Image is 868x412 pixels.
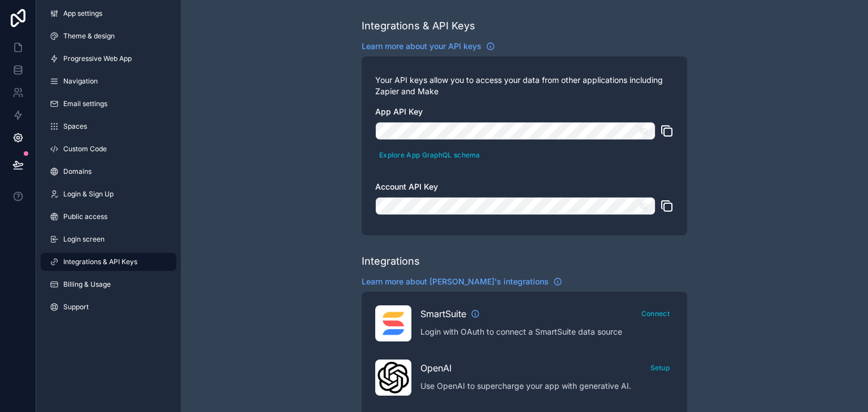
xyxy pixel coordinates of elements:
span: Progressive Web App [63,54,132,63]
span: App API Key [375,107,423,116]
a: Navigation [41,72,176,90]
span: Email settings [63,99,107,108]
span: Public access [63,212,107,221]
a: App settings [41,5,176,23]
span: Login screen [63,235,105,244]
button: Connect [637,305,674,322]
a: Billing & Usage [41,275,176,293]
p: Login with OAuth to connect a SmartSuite data source [420,326,674,338]
img: OpenAI [377,362,409,393]
a: Progressive Web App [41,50,176,68]
span: Domains [63,167,92,176]
a: Setup [646,361,674,372]
a: Email settings [41,95,176,113]
span: Learn more about your API keys [362,41,481,52]
a: Explore App GraphQL schema [375,148,484,160]
a: Custom Code [41,140,176,158]
img: SmartSuite [377,308,409,339]
span: OpenAI [420,361,452,375]
span: Theme & design [63,32,115,41]
a: Public access [41,208,176,226]
span: Login & Sign Up [63,190,114,199]
a: Theme & design [41,27,176,45]
span: Spaces [63,122,87,131]
button: Setup [646,360,674,376]
a: Integrations & API Keys [41,253,176,271]
a: Support [41,298,176,316]
p: Use OpenAI to supercharge your app with generative AI. [420,380,674,392]
span: Account API Key [375,182,438,191]
a: Domains [41,163,176,181]
a: Login & Sign Up [41,185,176,203]
button: Explore App GraphQL schema [375,147,484,163]
span: Billing & Usage [63,280,111,289]
div: Integrations & API Keys [362,18,475,34]
span: Custom Code [63,144,107,154]
a: Connect [637,307,674,318]
a: Login screen [41,230,176,248]
span: Support [63,303,89,312]
span: Integrations & API Keys [63,257,137,266]
a: Learn more about your API keys [362,41,495,52]
span: SmartSuite [420,307,466,321]
div: Integrations [362,253,420,269]
p: Your API keys allow you to access your data from other applications including Zapier and Make [375,74,674,97]
span: Learn more about [PERSON_NAME]'s integrations [362,276,549,287]
a: Spaces [41,117,176,135]
span: Navigation [63,77,98,86]
span: App settings [63,9,102,18]
a: Learn more about [PERSON_NAME]'s integrations [362,276,562,287]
